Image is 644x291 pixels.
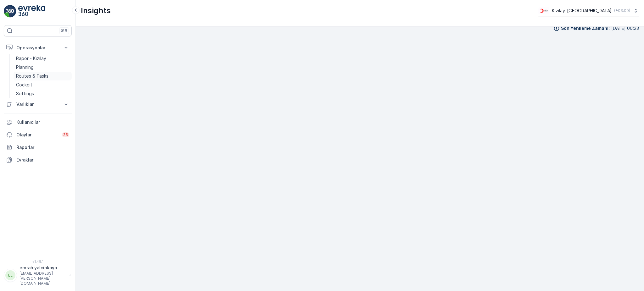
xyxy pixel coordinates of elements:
[16,82,32,88] p: Cockpit
[16,144,69,151] p: Raporlar
[14,89,72,98] a: Settings
[538,5,639,16] button: Kızılay-[GEOGRAPHIC_DATA](+03:00)
[16,55,46,62] p: Rapor - Kızılay
[16,73,48,79] p: Routes & Tasks
[16,157,69,163] p: Evraklar
[16,91,34,97] p: Settings
[4,141,72,154] a: Raporlar
[4,98,72,111] button: Varlıklar
[61,28,67,33] p: ⌘B
[4,41,72,54] button: Operasyonlar
[14,80,72,89] a: Cockpit
[81,6,111,16] p: Insights
[4,154,72,166] a: Evraklar
[14,72,72,80] a: Routes & Tasks
[4,265,72,286] button: EEemrah.yalcinkaya[EMAIL_ADDRESS][PERSON_NAME][DOMAIN_NAME]
[14,54,72,63] a: Rapor - Kızılay
[16,132,58,138] p: Olaylar
[614,8,630,13] p: ( +03:00 )
[4,129,72,141] a: Olaylar25
[19,265,66,271] p: emrah.yalcinkaya
[16,64,34,70] p: Planning
[4,260,72,263] span: v 1.48.1
[552,8,612,14] p: Kızılay-[GEOGRAPHIC_DATA]
[18,5,45,18] img: logo_light-DOdMpM7g.png
[19,271,66,286] p: [EMAIL_ADDRESS][PERSON_NAME][DOMAIN_NAME]
[16,45,59,51] p: Operasyonlar
[4,5,16,18] img: logo
[63,132,68,137] p: 25
[5,270,15,280] div: EE
[16,119,69,125] p: Kullanıcılar
[4,116,72,129] a: Kullanıcılar
[611,25,639,31] p: [DATE] 00:23
[561,25,610,31] p: Son Yenileme Zamanı :
[538,7,549,14] img: k%C4%B1z%C4%B1lay_jywRncg.png
[16,101,59,107] p: Varlıklar
[14,63,72,72] a: Planning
